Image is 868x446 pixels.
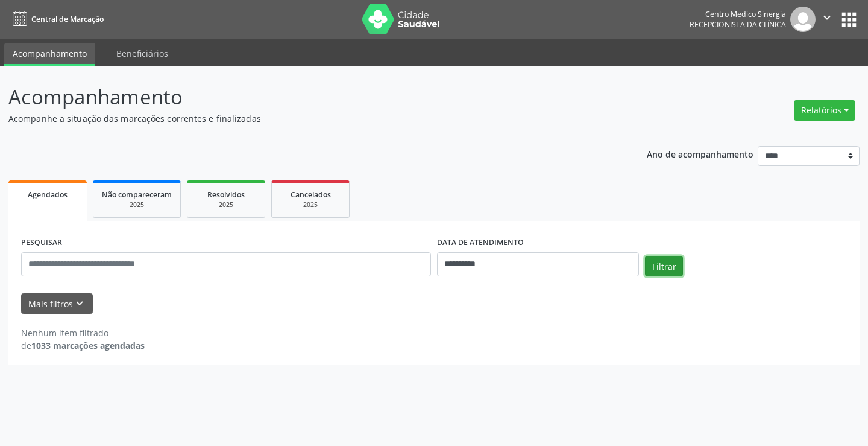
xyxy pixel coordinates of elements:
a: Central de Marcação [8,9,104,29]
button: Mais filtroskeyboard_arrow_down [21,293,93,314]
img: img [790,7,816,32]
div: 2025 [196,200,256,209]
button: Filtrar [645,256,683,276]
span: Não compareceram [102,190,172,200]
div: de [21,339,145,352]
i: keyboard_arrow_down [73,297,86,310]
label: PESQUISAR [21,234,62,252]
p: Ano de acompanhamento [647,146,753,161]
span: Cancelados [291,190,331,200]
a: Beneficiários [108,43,177,64]
span: Recepcionista da clínica [690,19,786,30]
span: Agendados [28,190,68,200]
button: apps [838,9,860,30]
span: Central de Marcação [31,14,104,24]
strong: 1033 marcações agendadas [31,340,145,351]
p: Acompanhamento [8,82,604,112]
div: Centro Medico Sinergia [690,9,786,19]
div: 2025 [102,200,172,209]
p: Acompanhe a situação das marcações correntes e finalizadas [8,112,604,125]
div: 2025 [280,200,341,209]
button: Relatórios [794,100,855,121]
span: Resolvidos [207,190,245,200]
i:  [820,11,834,24]
label: DATA DE ATENDIMENTO [437,234,524,252]
a: Acompanhamento [4,43,95,66]
div: Nenhum item filtrado [21,327,145,339]
button:  [816,7,838,32]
